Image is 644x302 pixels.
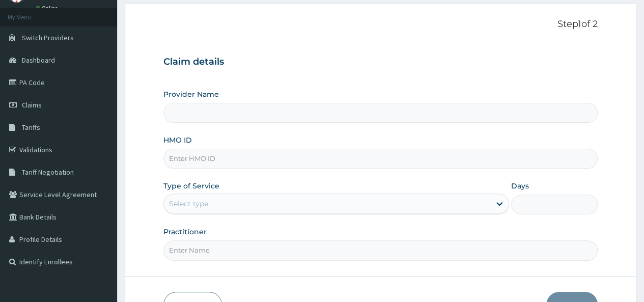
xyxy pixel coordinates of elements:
[163,19,598,30] p: Step 1 of 2
[163,181,219,191] label: Type of Service
[163,149,598,169] input: Enter HMO ID
[22,168,74,177] span: Tariff Negotiation
[511,181,529,191] label: Days
[22,56,55,65] span: Dashboard
[163,135,192,145] label: HMO ID
[163,89,219,99] label: Provider Name
[163,240,598,260] input: Enter Name
[163,57,598,68] h3: Claim details
[22,33,74,42] span: Switch Providers
[22,123,40,132] span: Tariffs
[22,100,42,109] span: Claims
[163,227,207,237] label: Practitioner
[36,5,60,12] a: Online
[169,199,208,209] div: Select type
